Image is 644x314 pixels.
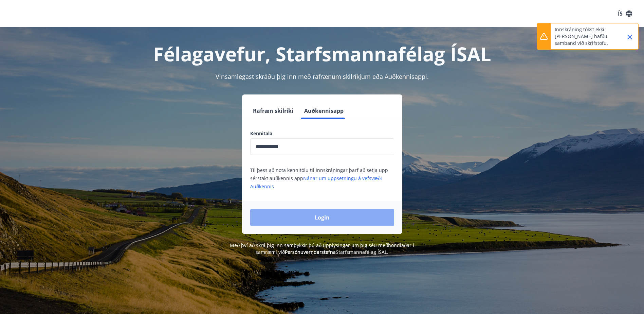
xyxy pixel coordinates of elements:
[216,72,429,81] span: Vinsamlegast skráðu þig inn með rafrænum skilríkjum eða Auðkennisappi.
[614,7,636,20] button: ÍS
[285,249,336,255] a: Persónuverndarstefna
[624,31,636,43] button: Close
[250,130,394,137] label: Kennitala
[250,167,388,190] span: Til þess að nota kennitölu til innskráningar þarf að setja upp sérstakt auðkennis app
[555,26,614,47] p: Innskráning tókst ekki. [PERSON_NAME] hafðu samband við skrifstofu.
[301,103,346,119] button: Auðkennisapp
[250,103,296,119] button: Rafræn skilríki
[250,175,382,190] a: Nánar um uppsetningu á vefsvæði Auðkennis
[86,41,558,67] h1: Félagavefur, Starfsmannafélag ÍSAL
[230,242,414,255] span: Með því að skrá þig inn samþykkir þú að upplýsingar um þig séu meðhöndlaðar í samræmi við Starfsm...
[250,209,394,226] button: Login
